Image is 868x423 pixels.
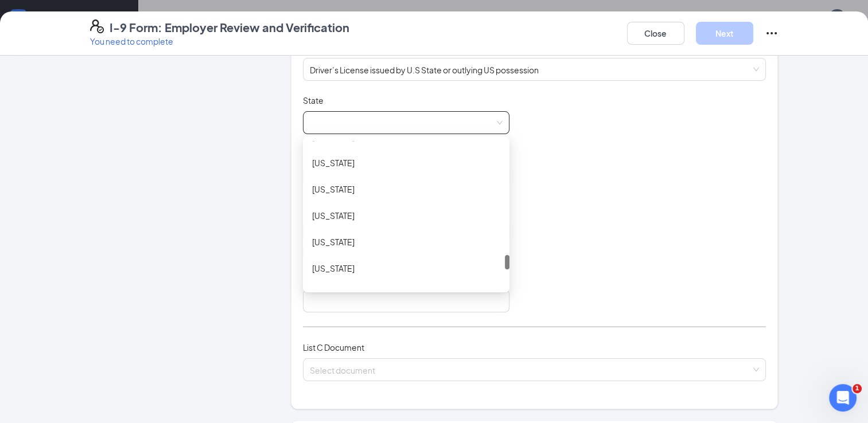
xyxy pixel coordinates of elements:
[303,342,364,352] span: List C Document
[696,22,753,45] button: Next
[90,19,104,33] svg: FormI9EVerifyIcon
[829,384,857,412] iframe: Intercom live chat
[310,58,760,80] span: Driver’s License issued by U.S State or outlying US possession
[765,26,779,40] svg: Ellipses
[853,384,862,393] span: 1
[110,19,349,36] h4: I-9 Form: Employer Review and Verification
[90,36,349,47] p: You need to complete
[627,22,684,45] button: Close
[303,95,324,106] span: State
